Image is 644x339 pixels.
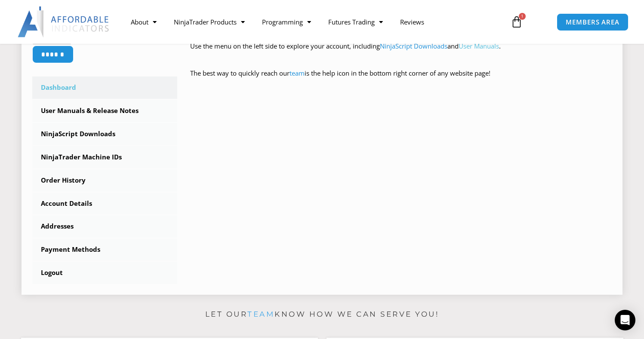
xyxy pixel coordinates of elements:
[18,6,110,37] img: LogoAI | Affordable Indicators – NinjaTrader
[21,308,623,321] p: Let our know how we can serve you!
[122,12,165,32] a: About
[32,192,177,215] a: Account Details
[190,40,612,64] p: Use the menu on the left side to explore your account, including and .
[190,67,612,92] p: The best way to quickly reach our is the help icon in the bottom right corner of any website page!
[165,12,253,32] a: NinjaTrader Products
[290,69,305,77] a: team
[519,13,526,20] span: 1
[566,19,619,25] span: MEMBERS AREA
[253,12,320,32] a: Programming
[380,42,447,50] a: NinjaScript Downloads
[32,123,177,145] a: NinjaScript Downloads
[32,76,177,99] a: Dashboard
[615,310,635,330] div: Open Intercom Messenger
[320,12,391,32] a: Futures Trading
[557,13,629,31] a: MEMBERS AREA
[32,146,177,168] a: NinjaTrader Machine IDs
[459,42,499,50] a: User Manuals
[391,12,433,32] a: Reviews
[32,100,177,122] a: User Manuals & Release Notes
[32,262,177,284] a: Logout
[247,310,274,318] a: team
[122,12,502,32] nav: Menu
[32,76,177,284] nav: Account pages
[32,169,177,192] a: Order History
[32,215,177,238] a: Addresses
[498,9,536,34] a: 1
[32,238,177,261] a: Payment Methods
